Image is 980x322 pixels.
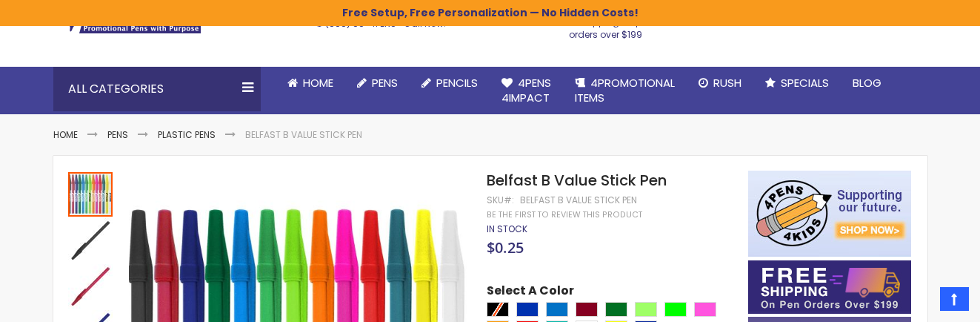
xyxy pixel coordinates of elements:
[53,67,261,111] div: All Categories
[68,218,113,263] img: Belfast B Value Stick Pen
[68,217,114,263] div: Belfast B Value Stick Pen
[748,171,911,257] img: 4pens 4 kids
[410,67,490,99] a: Pencils
[487,223,527,235] span: In stock
[841,67,893,99] a: Blog
[303,75,333,91] span: Home
[487,237,524,257] span: $0.25
[68,264,113,309] img: Belfast B Value Stick Pen
[487,283,574,303] span: Select A Color
[694,302,716,317] div: Pink
[575,75,675,105] span: 4PROMOTIONAL ITEMS
[546,302,568,317] div: Blue Light
[605,302,627,317] div: Green
[713,75,741,91] span: Rush
[853,75,881,91] span: Blog
[158,128,216,141] a: Plastic Pens
[664,302,687,317] div: Lime Green
[53,128,78,141] a: Home
[501,75,551,105] span: 4Pens 4impact
[436,75,478,91] span: Pencils
[940,287,969,311] a: Top
[748,260,911,314] img: Free shipping on orders over $199
[687,67,753,99] a: Rush
[245,129,362,141] li: Belfast B Value Stick Pen
[516,302,539,317] div: Blue
[563,67,687,115] a: 4PROMOTIONALITEMS
[372,75,398,91] span: Pens
[487,170,667,191] span: Belfast B Value Stick Pen
[520,194,637,206] div: Belfast B Value Stick Pen
[487,223,527,235] div: Availability
[345,67,410,99] a: Pens
[490,67,563,115] a: 4Pens4impact
[68,171,114,217] div: Belfast B Value Stick Pen
[576,302,598,317] div: Burgundy
[487,194,514,206] strong: SKU
[276,67,345,99] a: Home
[487,209,642,220] a: Be the first to review this product
[753,67,841,99] a: Specials
[781,75,829,91] span: Specials
[635,302,657,317] div: Green Light
[68,263,114,309] div: Belfast B Value Stick Pen
[107,128,128,141] a: Pens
